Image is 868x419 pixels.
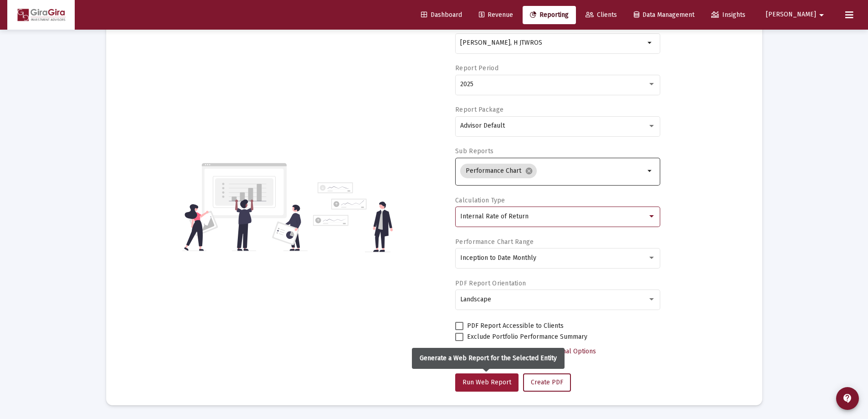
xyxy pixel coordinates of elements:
[462,347,526,355] span: Select Custom Period
[462,378,511,386] span: Run Web Report
[460,164,537,178] mat-chip: Performance Chart
[455,106,503,114] label: Report Package
[460,212,529,220] span: Internal Rate of Return
[455,64,498,72] label: Report Period
[766,11,816,19] span: [PERSON_NAME]
[455,147,493,155] label: Sub Reports
[182,162,308,252] img: reporting
[460,162,645,180] mat-chip-list: Selection
[523,373,571,392] button: Create PDF
[704,6,753,24] a: Insights
[842,393,853,404] mat-icon: contact_support
[530,11,569,19] span: Reporting
[578,6,624,24] a: Clients
[479,11,513,19] span: Revenue
[523,6,576,24] a: Reporting
[634,11,694,19] span: Data Management
[460,39,645,47] input: Search or select an account or household
[543,347,596,355] span: Additional Options
[455,197,505,204] label: Calculation Type
[421,11,462,19] span: Dashboard
[816,6,827,24] mat-icon: arrow_drop_down
[467,321,564,331] span: PDF Report Accessible to Clients
[460,254,536,262] span: Inception to Date Monthly
[455,279,526,287] label: PDF Report Orientation
[460,295,491,303] span: Landscape
[627,6,702,24] a: Data Management
[472,6,520,24] a: Revenue
[755,5,838,24] button: [PERSON_NAME]
[711,11,745,19] span: Insights
[455,238,534,246] label: Performance Chart Range
[645,166,656,176] mat-icon: arrow_drop_down
[313,182,393,252] img: reporting-alt
[460,80,473,88] span: 2025
[414,6,469,24] a: Dashboard
[531,378,563,386] span: Create PDF
[525,167,533,175] mat-icon: cancel
[645,37,656,48] mat-icon: arrow_drop_down
[460,122,505,129] span: Advisor Default
[14,6,68,24] img: Dashboard
[455,373,519,392] button: Run Web Report
[467,331,587,342] span: Exclude Portfolio Performance Summary
[586,11,617,19] span: Clients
